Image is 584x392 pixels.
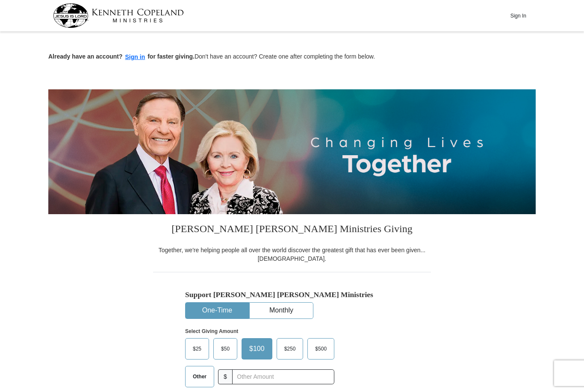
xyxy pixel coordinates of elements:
[217,342,234,355] span: $50
[48,53,195,60] strong: Already have an account? for faster giving.
[189,342,206,355] span: $25
[505,9,531,22] button: Sign In
[153,246,431,263] div: Together, we're helping people all over the world discover the greatest gift that has ever been g...
[218,369,233,384] span: $
[280,342,300,355] span: $250
[232,369,334,384] input: Other Amount
[250,303,313,318] button: Monthly
[185,328,238,334] strong: Select Giving Amount
[48,52,536,62] p: Don't have an account? Create one after completing the form below.
[153,214,431,246] h3: [PERSON_NAME] [PERSON_NAME] Ministries Giving
[186,303,249,318] button: One-Time
[189,370,211,383] span: Other
[311,342,331,355] span: $500
[123,52,148,62] button: Sign in
[185,290,399,299] h5: Support [PERSON_NAME] [PERSON_NAME] Ministries
[245,342,269,355] span: $100
[53,3,184,28] img: kcm-header-logo.svg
